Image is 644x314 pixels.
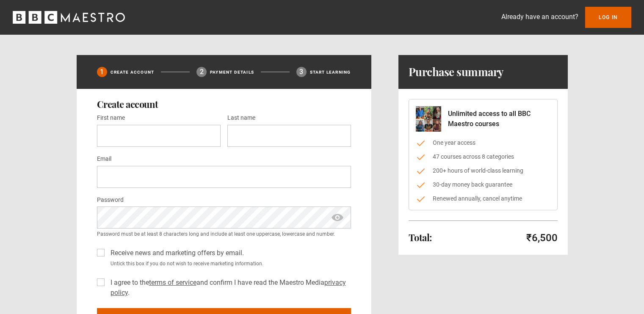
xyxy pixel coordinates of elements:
[97,99,351,109] h2: Create account
[526,231,558,245] p: ₹6,500
[107,278,351,298] label: I agree to the and confirm I have read the Maestro Media .
[416,138,550,147] li: One year access
[210,69,254,75] p: Payment details
[111,69,155,75] p: Create Account
[107,260,351,267] small: Untick this box if you do not wish to receive marketing information.
[97,230,351,238] small: Password must be at least 8 characters long and include at least one uppercase, lowercase and num...
[107,248,244,258] label: Receive news and marketing offers by email.
[97,67,107,77] div: 1
[13,11,125,24] svg: BBC Maestro
[416,180,550,189] li: 30-day money back guarantee
[409,65,504,79] h1: Purchase summary
[310,69,351,75] p: Start learning
[227,113,255,123] label: Last name
[97,154,111,164] label: Email
[149,278,196,286] a: terms of service
[448,109,550,129] p: Unlimited access to all BBC Maestro courses
[331,207,344,229] span: show password
[409,232,432,242] h2: Total:
[585,7,631,28] a: Log In
[416,166,550,175] li: 200+ hours of world-class learning
[97,113,125,123] label: First name
[416,194,550,203] li: Renewed annually, cancel anytime
[416,152,550,161] li: 47 courses across 8 categories
[97,195,124,205] label: Password
[501,12,578,22] p: Already have an account?
[296,67,307,77] div: 3
[196,67,207,77] div: 2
